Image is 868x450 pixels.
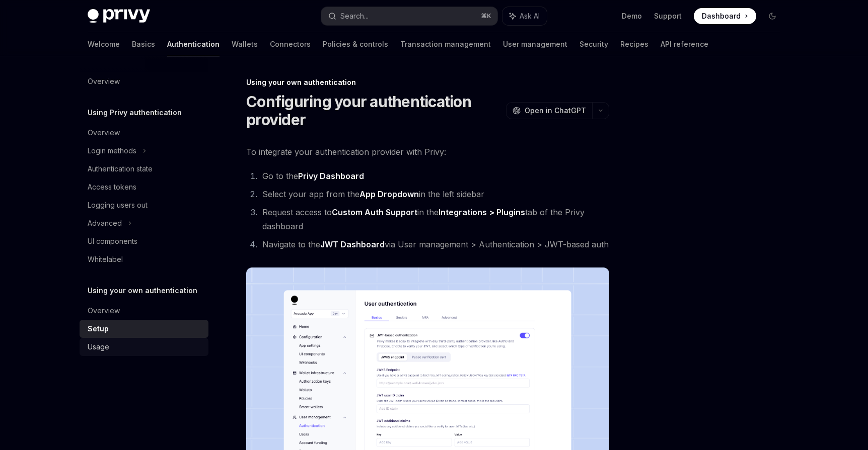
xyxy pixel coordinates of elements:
[80,72,208,91] a: Overview
[321,7,497,25] button: Search...⌘K
[80,178,208,196] a: Access tokens
[80,320,208,338] a: Setup
[520,11,540,21] span: Ask AI
[246,145,609,159] span: To integrate your authentication provider with Privy:
[88,163,153,175] div: Authentication state
[481,12,491,20] span: ⌘ K
[88,32,120,56] a: Welcome
[88,107,182,119] h5: Using Privy authentication
[503,32,567,56] a: User management
[232,32,258,56] a: Wallets
[259,187,609,201] li: Select your app from the in the left sidebar
[320,239,385,250] a: JWT Dashboard
[298,171,364,182] a: Privy Dashboard
[661,32,708,56] a: API reference
[88,127,120,139] div: Overview
[88,75,120,87] div: Overview
[88,145,136,157] div: Login methods
[246,93,502,129] h1: Configuring your authentication provider
[502,7,547,25] button: Ask AI
[525,106,586,116] span: Open in ChatGPT
[80,250,208,268] a: Whitelabel
[400,32,491,56] a: Transaction management
[702,11,741,21] span: Dashboard
[80,196,208,214] a: Logging users out
[246,77,609,87] div: Using your own authentication
[88,181,136,193] div: Access tokens
[88,285,197,297] h5: Using your own authentication
[88,305,120,317] div: Overview
[270,32,311,56] a: Connectors
[167,32,220,56] a: Authentication
[340,10,369,22] div: Search...
[764,8,780,24] button: Toggle dark mode
[580,32,608,56] a: Security
[132,32,155,56] a: Basics
[88,341,109,353] div: Usage
[259,237,609,251] li: Navigate to the via User management > Authentication > JWT-based auth
[88,9,150,23] img: dark logo
[620,32,648,56] a: Recipes
[694,8,756,24] a: Dashboard
[80,338,208,356] a: Usage
[439,207,525,218] a: Integrations > Plugins
[622,11,642,21] a: Demo
[88,323,109,335] div: Setup
[259,205,609,233] li: Request access to in the tab of the Privy dashboard
[80,124,208,142] a: Overview
[332,207,417,217] strong: Custom Auth Support
[88,253,123,265] div: Whitelabel
[88,199,148,211] div: Logging users out
[654,11,682,21] a: Support
[88,235,137,247] div: UI components
[359,189,419,199] strong: App Dropdown
[323,32,388,56] a: Policies & controls
[80,160,208,178] a: Authentication state
[259,169,609,183] li: Go to the
[80,302,208,320] a: Overview
[80,232,208,250] a: UI components
[88,217,122,229] div: Advanced
[506,102,592,119] button: Open in ChatGPT
[298,171,364,181] strong: Privy Dashboard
